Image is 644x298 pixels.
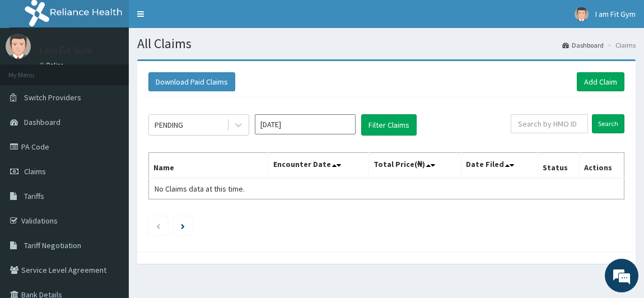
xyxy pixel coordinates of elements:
th: Date Filed [461,153,538,179]
th: Encounter Date [268,153,368,179]
a: Dashboard [562,40,604,50]
input: Search by HMO ID [511,114,588,133]
span: Switch Providers [24,92,81,103]
button: Download Paid Claims [148,72,235,91]
a: Add Claim [577,72,624,91]
a: Previous page [156,221,161,231]
a: Online [39,61,66,69]
span: Claims [24,166,46,176]
div: PENDING [155,119,183,131]
li: Claims [605,40,636,50]
span: Tariffs [24,191,44,201]
span: I am Fit Gym [595,9,636,19]
input: Search [592,114,624,133]
h1: All Claims [137,36,636,51]
span: No Claims data at this time. [155,184,245,194]
th: Name [149,153,269,179]
a: Next page [181,221,185,231]
input: Select Month and Year [255,114,356,134]
th: Actions [580,153,624,179]
p: I am Fit Gym [39,45,92,55]
button: Filter Claims [361,114,417,136]
span: Tariff Negotiation [24,240,81,250]
th: Status [538,153,580,179]
img: User Image [575,7,589,21]
img: User Image [6,34,31,59]
th: Total Price(₦) [368,153,461,179]
span: Dashboard [24,117,60,127]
